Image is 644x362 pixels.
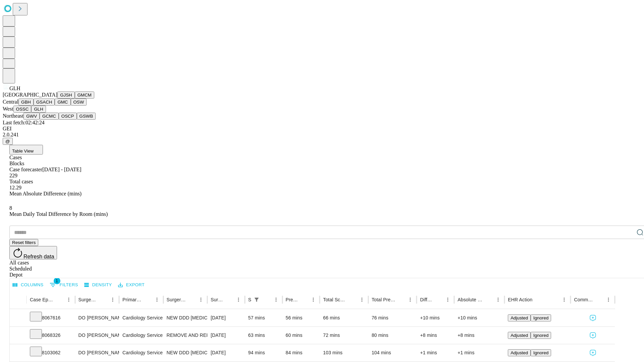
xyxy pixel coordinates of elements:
[3,120,45,125] span: Last fetch: 02:42:24
[531,332,551,339] button: Ignored
[357,295,367,304] button: Menu
[83,280,114,290] button: Density
[420,344,451,361] div: +1 mins
[511,333,528,338] span: Adjusted
[122,297,142,302] div: Primary Service
[508,297,532,302] div: EHR Action
[9,239,38,246] button: Reset filters
[57,92,75,99] button: GJSH
[196,295,206,304] button: Menu
[484,295,493,304] button: Sort
[420,327,451,344] div: +8 mins
[42,167,81,172] span: [DATE] - [DATE]
[434,295,443,304] button: Sort
[574,297,593,302] div: Comments
[55,99,70,106] button: GMC
[9,179,33,184] span: Total cases
[116,280,146,290] button: Export
[3,126,641,132] div: GEI
[78,344,116,361] div: DO [PERSON_NAME] [PERSON_NAME]
[533,315,548,320] span: Ignored
[420,297,433,302] div: Difference
[252,295,261,304] div: 1 active filter
[508,314,531,321] button: Adjusted
[286,297,299,302] div: Predicted In Room Duration
[122,344,160,361] div: Cardiology Service
[420,309,451,326] div: +10 mins
[299,295,309,304] button: Sort
[508,349,531,356] button: Adjusted
[13,347,23,359] button: Expand
[13,106,32,113] button: OSSC
[167,309,204,326] div: NEW DDD [MEDICAL_DATA] GENERATOR ONLY
[211,309,241,326] div: [DATE]
[13,312,23,324] button: Expand
[533,333,548,338] span: Ignored
[372,297,396,302] div: Total Predicted Duration
[286,344,317,361] div: 84 mins
[3,106,13,112] span: West
[9,191,82,196] span: Mean Absolute Difference (mins)
[31,106,46,113] button: GLH
[531,349,551,356] button: Ignored
[167,297,186,302] div: Surgery Name
[508,332,531,339] button: Adjusted
[9,85,20,91] span: GLH
[143,295,152,304] button: Sort
[30,327,72,344] div: 8068326
[187,295,196,304] button: Sort
[78,327,116,344] div: DO [PERSON_NAME] [PERSON_NAME]
[533,295,542,304] button: Sort
[122,309,160,326] div: Cardiology Service
[372,309,414,326] div: 76 mins
[458,309,501,326] div: +10 mins
[18,99,34,106] button: GBH
[71,99,87,106] button: OSW
[406,295,415,304] button: Menu
[533,350,548,355] span: Ignored
[75,92,94,99] button: GMCM
[5,139,10,144] span: @
[234,295,243,304] button: Menu
[55,295,64,304] button: Sort
[458,344,501,361] div: +1 mins
[11,280,45,290] button: Select columns
[9,205,12,211] span: 8
[99,295,108,304] button: Sort
[511,350,528,355] span: Adjusted
[248,309,279,326] div: 57 mins
[78,297,98,302] div: Surgeon Name
[604,295,613,304] button: Menu
[3,138,13,145] button: @
[23,254,54,259] span: Refresh data
[3,113,23,119] span: Northeast
[594,295,604,304] button: Sort
[30,297,54,302] div: Case Epic Id
[262,295,271,304] button: Sort
[531,314,551,321] button: Ignored
[323,344,365,361] div: 103 mins
[12,148,34,154] span: Table View
[323,327,365,344] div: 72 mins
[167,344,204,361] div: NEW DDD [MEDICAL_DATA] IMPLANT
[77,113,96,120] button: GSWB
[396,295,406,304] button: Sort
[152,295,162,304] button: Menu
[64,295,73,304] button: Menu
[252,295,261,304] button: Show filters
[348,295,357,304] button: Sort
[211,297,224,302] div: Surgery Date
[13,330,23,342] button: Expand
[286,309,317,326] div: 56 mins
[9,246,57,259] button: Refresh data
[30,344,72,361] div: 8103062
[48,280,80,290] button: Show filters
[9,185,21,190] span: 12.29
[54,278,60,284] span: 1
[34,99,55,106] button: GSACH
[493,295,503,304] button: Menu
[443,295,452,304] button: Menu
[3,92,57,98] span: [GEOGRAPHIC_DATA]
[122,327,160,344] div: Cardiology Service
[59,113,77,120] button: OSCP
